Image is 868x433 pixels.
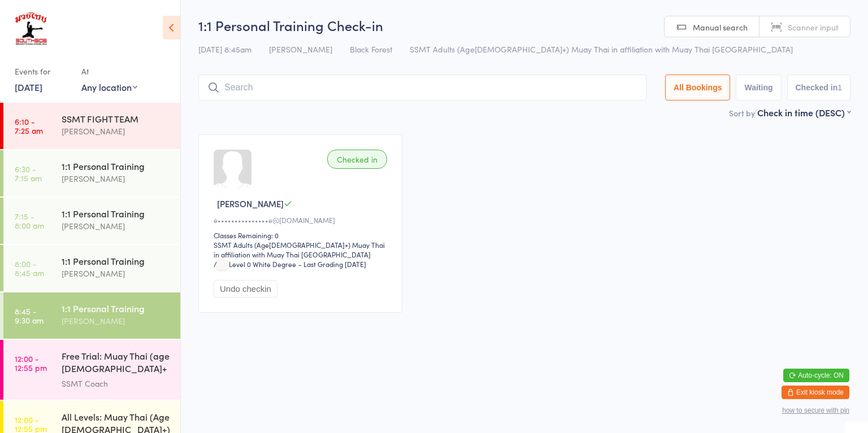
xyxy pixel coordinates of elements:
time: 8:45 - 9:30 am [15,307,44,325]
div: 1:1 Personal Training [62,207,171,220]
div: Free Trial: Muay Thai (age [DEMOGRAPHIC_DATA]+ years) [62,349,171,377]
div: [PERSON_NAME] [62,125,171,138]
button: how to secure with pin [782,406,849,414]
time: 6:30 - 7:15 am [15,164,42,182]
div: Checked in [327,150,387,169]
span: SSMT Adults (Age[DEMOGRAPHIC_DATA]+) Muay Thai in affiliation with Muay Thai [GEOGRAPHIC_DATA] [410,43,793,55]
button: Checked in1 [787,75,851,100]
div: [PERSON_NAME] [62,267,171,280]
div: 1 [837,83,842,92]
time: 7:15 - 8:00 am [15,212,44,230]
span: [PERSON_NAME] [269,43,332,55]
time: 8:00 - 8:45 am [15,259,44,277]
a: 7:15 -8:00 am1:1 Personal Training[PERSON_NAME] [3,198,180,244]
time: 6:10 - 7:25 am [15,117,43,135]
a: 6:30 -7:15 am1:1 Personal Training[PERSON_NAME] [3,150,180,196]
input: Search [198,75,646,100]
span: [PERSON_NAME] [217,198,284,209]
div: Events for [15,62,70,81]
div: Classes Remaining: 0 [214,230,390,240]
div: 1:1 Personal Training [62,160,171,172]
span: [DATE] 8:45am [198,43,251,55]
a: [DATE] [15,81,42,93]
span: / Level 0 White Degree – Last Grading [DATE] [214,259,366,269]
time: 12:00 - 12:55 pm [15,415,47,433]
img: Southside Muay Thai & Fitness [11,8,50,51]
button: All Bookings [665,75,731,100]
time: 12:00 - 12:55 pm [15,354,47,372]
a: 12:00 -12:55 pmFree Trial: Muay Thai (age [DEMOGRAPHIC_DATA]+ years)SSMT Coach [3,340,180,400]
div: e•••••••••••••••e@[DOMAIN_NAME] [214,215,390,225]
button: Auto-cycle: ON [783,369,849,382]
button: Waiting [736,75,781,100]
span: Black Forest [350,43,392,55]
button: Exit kiosk mode [782,386,849,399]
a: 8:45 -9:30 am1:1 Personal Training[PERSON_NAME] [3,292,180,339]
div: At [81,62,137,81]
span: Manual search [693,21,748,33]
div: SSMT FIGHT TEAM [62,112,171,125]
div: SSMT Adults (Age[DEMOGRAPHIC_DATA]+) Muay Thai in affiliation with Muay Thai [GEOGRAPHIC_DATA] [214,240,390,259]
span: Scanner input [788,21,839,33]
div: [PERSON_NAME] [62,314,171,327]
a: 6:10 -7:25 amSSMT FIGHT TEAM[PERSON_NAME] [3,103,180,149]
div: [PERSON_NAME] [62,172,171,185]
div: 1:1 Personal Training [62,255,171,267]
a: 8:00 -8:45 am1:1 Personal Training[PERSON_NAME] [3,245,180,291]
label: Sort by [729,107,755,119]
div: Any location [81,81,137,93]
button: Undo checkin [214,280,277,298]
h2: 1:1 Personal Training Check-in [198,16,850,34]
div: 1:1 Personal Training [62,302,171,314]
div: Check in time (DESC) [757,106,850,119]
div: [PERSON_NAME] [62,220,171,233]
div: SSMT Coach [62,377,171,390]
